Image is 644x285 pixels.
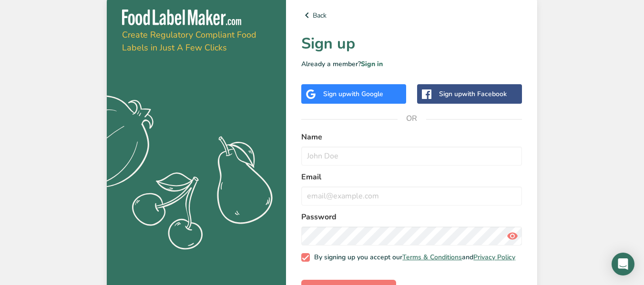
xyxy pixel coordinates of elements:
span: Create Regulatory Compliant Food Labels in Just A Few Clicks [122,29,256,53]
a: Terms & Conditions [402,253,462,262]
span: with Facebook [462,89,507,98]
div: Open Intercom Messenger [612,253,634,275]
a: Back [301,10,522,21]
label: Password [301,211,522,223]
span: with Google [346,89,383,98]
label: Name [301,131,522,143]
h1: Sign up [301,32,522,55]
p: Already a member? [301,59,522,69]
a: Sign in [361,59,383,69]
label: Email [301,171,522,183]
a: Privacy Policy [473,253,515,262]
div: Sign up [323,89,383,99]
span: OR [398,104,426,133]
input: email@example.com [301,187,522,206]
img: Food Label Maker [122,10,241,25]
span: By signing up you accept our and [310,253,516,262]
div: Sign up [439,89,507,99]
input: John Doe [301,147,522,166]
